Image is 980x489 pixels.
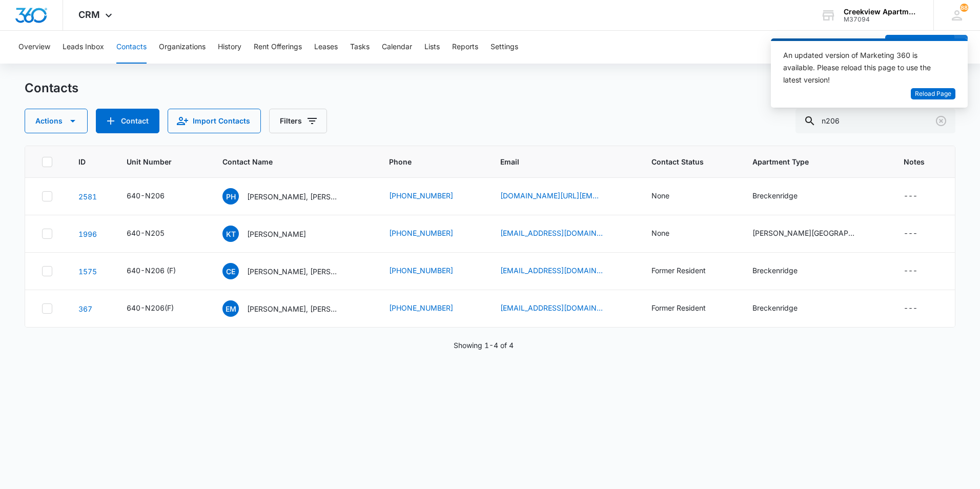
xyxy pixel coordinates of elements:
p: [PERSON_NAME], [PERSON_NAME], [PERSON_NAME] [247,266,339,277]
div: Notes - - Select to Edit Field [904,190,936,202]
div: Email - carmeneharris25@gmail.com - Select to Edit Field [500,265,621,277]
div: Notes - - Select to Edit Field [904,302,936,315]
div: Contact Name - Carmen Elliot, Annabelle Elliot, Zachary Overton - Select to Edit Field [222,263,358,279]
p: [PERSON_NAME], [PERSON_NAME] [247,191,339,202]
a: [EMAIL_ADDRESS][DOMAIN_NAME] [500,302,603,313]
div: notifications count [960,4,968,12]
a: Navigate to contact details page for Carmen Elliot, Annabelle Elliot, Zachary Overton [78,267,97,276]
div: Email - paige.is/sp@gmail.com - Select to Edit Field [500,190,621,202]
div: 640-N206 (F) [127,265,176,276]
p: [PERSON_NAME], [PERSON_NAME] [247,303,339,314]
button: Add Contact [885,35,954,59]
span: 88 [960,4,968,12]
button: Import Contacts [168,109,261,133]
div: Contact Status - Former Resident - Select to Edit Field [651,302,724,315]
div: Unit Number - 640-N206 (F) - Select to Edit Field [127,265,194,277]
div: Former Resident [651,265,706,276]
button: Reports [452,31,478,64]
div: Contact Name - Evan Minor, Lydia Minor - Select to Edit Field [222,300,358,317]
button: Lists [424,31,440,64]
span: PH [222,188,239,205]
span: Phone [389,156,461,167]
span: Reload Page [915,89,951,99]
div: An updated version of Marketing 360 is available. Please reload this page to use the latest version! [783,49,943,86]
div: Phone - (970) 630-0141 - Select to Edit Field [389,302,472,315]
div: --- [904,190,917,202]
input: Search Contacts [795,109,955,133]
div: Apartment Type - Breckenridge - Select to Edit Field [752,265,816,277]
div: Apartment Type - Breckenridge - Select to Edit Field [752,302,816,315]
button: Leases [314,31,338,64]
div: Phone - (303) 947-2797 - Select to Edit Field [389,190,472,202]
div: account name [844,8,918,16]
div: None [651,228,669,238]
a: [PHONE_NUMBER] [389,265,453,276]
button: Add Contact [96,109,159,133]
span: Email [500,156,612,167]
div: Contact Status - Former Resident - Select to Edit Field [651,265,724,277]
div: Breckenridge [752,265,798,276]
div: Phone - (970) 507-8891 - Select to Edit Field [389,265,472,277]
button: Actions [25,109,88,133]
button: Leads Inbox [63,31,104,64]
span: EM [222,300,239,317]
button: History [218,31,241,64]
span: CRM [78,9,100,20]
button: Calendar [382,31,412,64]
div: [PERSON_NAME][GEOGRAPHIC_DATA] [752,228,855,238]
div: Apartment Type - Estes Park - Select to Edit Field [752,228,873,240]
div: Contact Name - Kerri Tucker - Select to Edit Field [222,226,324,242]
div: --- [904,302,917,315]
div: Email - Kerrit90@yahoo.com - Select to Edit Field [500,228,621,240]
div: Apartment Type - Breckenridge - Select to Edit Field [752,190,816,202]
button: Tasks [350,31,370,64]
a: [PHONE_NUMBER] [389,228,453,238]
a: [EMAIL_ADDRESS][DOMAIN_NAME] [500,228,603,238]
button: Organizations [159,31,206,64]
span: CE [222,263,239,279]
button: Reload Page [911,88,955,100]
h1: Contacts [25,80,78,96]
div: Unit Number - 640-N206 - Select to Edit Field [127,190,183,202]
button: Settings [491,31,518,64]
button: Clear [933,113,949,129]
div: Notes - - Select to Edit Field [904,265,936,277]
div: Contact Status - None - Select to Edit Field [651,190,688,202]
div: None [651,190,669,201]
span: Apartment Type [752,156,879,167]
a: [PHONE_NUMBER] [389,302,453,313]
span: ID [78,156,88,167]
span: Contact Name [222,156,349,167]
button: Filters [269,109,327,133]
div: Breckenridge [752,302,798,313]
div: 640-N205 [127,228,165,238]
div: Notes - - Select to Edit Field [904,228,936,240]
a: Navigate to contact details page for Kerri Tucker [78,230,97,238]
div: 640-N206(F) [127,302,174,313]
span: Unit Number [127,156,198,167]
div: Unit Number - 640-N206(F) - Select to Edit Field [127,302,192,315]
a: Navigate to contact details page for Paige Harvey, Thutmose Toure [78,192,97,201]
div: Former Resident [651,302,706,313]
div: Contact Name - Paige Harvey, Thutmose Toure - Select to Edit Field [222,188,358,205]
div: Email - evantminor@gmail.com - Select to Edit Field [500,302,621,315]
div: --- [904,265,917,277]
p: Showing 1-4 of 4 [454,340,514,351]
span: Contact Status [651,156,713,167]
button: Rent Offerings [254,31,302,64]
button: Overview [18,31,50,64]
div: 640-N206 [127,190,165,201]
button: Contacts [116,31,147,64]
div: Breckenridge [752,190,798,201]
div: Unit Number - 640-N205 - Select to Edit Field [127,228,183,240]
div: Phone - (720) 620-9919 - Select to Edit Field [389,228,472,240]
div: account id [844,16,918,23]
a: [EMAIL_ADDRESS][DOMAIN_NAME] [500,265,603,276]
div: Contact Status - None - Select to Edit Field [651,228,688,240]
span: KT [222,226,239,242]
a: [DOMAIN_NAME][URL][EMAIL_ADDRESS][DOMAIN_NAME] [500,190,603,201]
div: --- [904,228,917,240]
span: Notes [904,156,938,167]
a: Navigate to contact details page for Evan Minor, Lydia Minor [78,304,92,313]
a: [PHONE_NUMBER] [389,190,453,201]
